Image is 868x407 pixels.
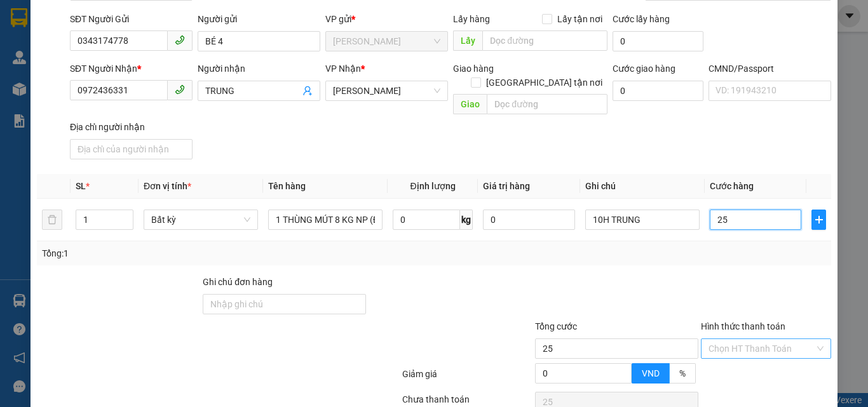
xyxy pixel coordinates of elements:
[483,181,530,191] span: Giá trị hàng
[325,63,361,74] span: VP Nhận
[613,14,670,24] label: Cước lấy hàng
[42,210,62,230] button: delete
[642,368,660,378] span: VND
[811,210,826,230] button: plus
[482,30,607,51] input: Dọc đường
[70,120,193,134] div: Địa chỉ người nhận
[119,220,133,229] span: Decrease Value
[70,12,193,26] div: SĐT Người Gửi
[42,246,336,260] div: Tổng: 1
[552,12,607,26] span: Lấy tận nơi
[453,14,490,24] span: Lấy hàng
[333,32,440,51] span: Ngã Tư Huyện
[613,63,675,74] label: Cước giao hàng
[123,212,130,220] span: up
[621,365,628,373] span: up
[302,86,313,96] span: user-add
[709,62,831,76] div: CMND/Passport
[453,63,494,74] span: Giao hàng
[203,294,366,314] input: Ghi chú đơn hàng
[70,62,193,76] div: SĐT Người Nhận
[585,210,700,230] input: Ghi Chú
[701,321,785,331] label: Hình thức thanh toán
[453,30,482,51] span: Lấy
[621,375,628,382] span: down
[333,81,440,100] span: Hồ Chí Minh
[679,368,686,378] span: %
[123,221,130,229] span: down
[613,31,703,51] input: Cước lấy hàng
[268,210,383,230] input: VD: Bàn, Ghế
[617,373,631,383] span: Decrease Value
[410,181,455,191] span: Định lượng
[151,210,250,229] span: Bất kỳ
[535,321,577,331] span: Tổng cước
[710,181,754,191] span: Cước hàng
[483,210,574,230] input: 0
[268,181,306,191] span: Tên hàng
[613,81,703,101] input: Cước giao hàng
[70,139,193,159] input: Địa chỉ của người nhận
[175,35,185,45] span: phone
[481,76,607,90] span: [GEOGRAPHIC_DATA] tận nơi
[580,174,705,199] th: Ghi chú
[453,94,487,114] span: Giao
[617,364,631,373] span: Increase Value
[401,367,534,389] div: Giảm giá
[812,215,825,225] span: plus
[325,12,448,26] div: VP gửi
[198,62,320,76] div: Người nhận
[198,12,320,26] div: Người gửi
[144,181,191,191] span: Đơn vị tính
[76,181,86,191] span: SL
[460,210,473,230] span: kg
[175,84,185,95] span: phone
[487,94,607,114] input: Dọc đường
[119,210,133,220] span: Increase Value
[203,277,273,287] label: Ghi chú đơn hàng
